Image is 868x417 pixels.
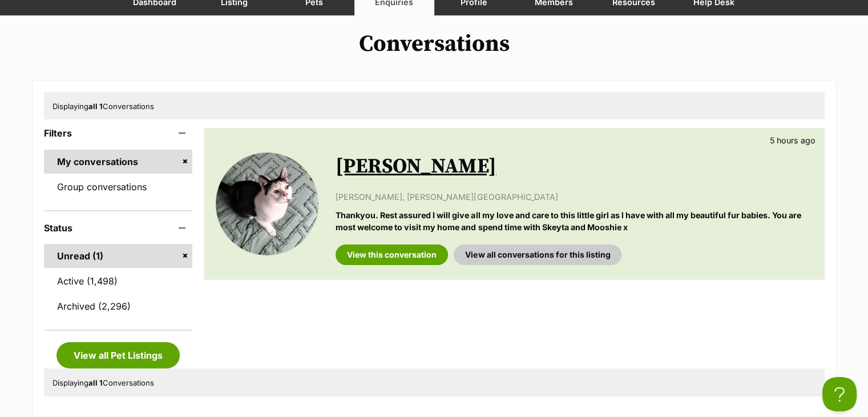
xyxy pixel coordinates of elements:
[56,342,180,368] a: View all Pet Listings
[336,209,812,234] p: Thankyou. Rest assured I will give all my love and care to this little girl as l have with all my...
[44,128,193,138] header: Filters
[44,269,193,293] a: Active (1,498)
[454,244,621,265] a: View all conversations for this listing
[44,175,193,199] a: Group conversations
[822,377,857,411] iframe: Help Scout Beacon - Open
[44,294,193,318] a: Archived (2,296)
[88,102,103,111] strong: all 1
[44,244,193,268] a: Unread (1)
[216,153,318,255] img: Selina
[336,154,496,179] a: [PERSON_NAME]
[53,102,154,111] span: Displaying Conversations
[44,150,193,174] a: My conversations
[44,223,193,233] header: Status
[770,134,815,146] p: 5 hours ago
[336,191,812,203] p: [PERSON_NAME], [PERSON_NAME][GEOGRAPHIC_DATA]
[53,378,154,387] span: Displaying Conversations
[336,244,448,265] a: View this conversation
[88,378,103,387] strong: all 1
